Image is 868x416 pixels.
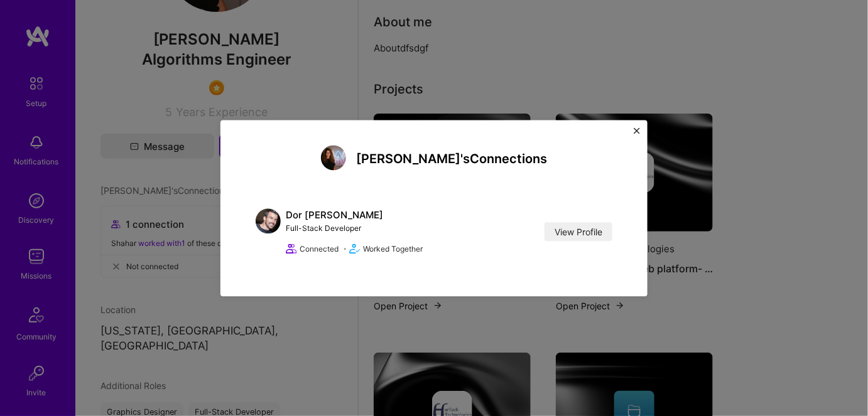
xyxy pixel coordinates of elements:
i: icon Collaborator [286,243,297,255]
div: Full-Stack Developer [286,221,383,235]
i: icon Match [349,243,361,255]
span: • [344,242,347,255]
button: Close [634,127,640,141]
a: View Profile [545,223,612,242]
img: Shahar Shavit [321,145,346,170]
div: Dor [PERSON_NAME] [286,208,383,221]
span: Connected [300,242,339,255]
span: Worked Together [363,242,423,255]
img: Dor Groner [256,208,281,233]
h4: [PERSON_NAME]'s Connections [356,152,547,167]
